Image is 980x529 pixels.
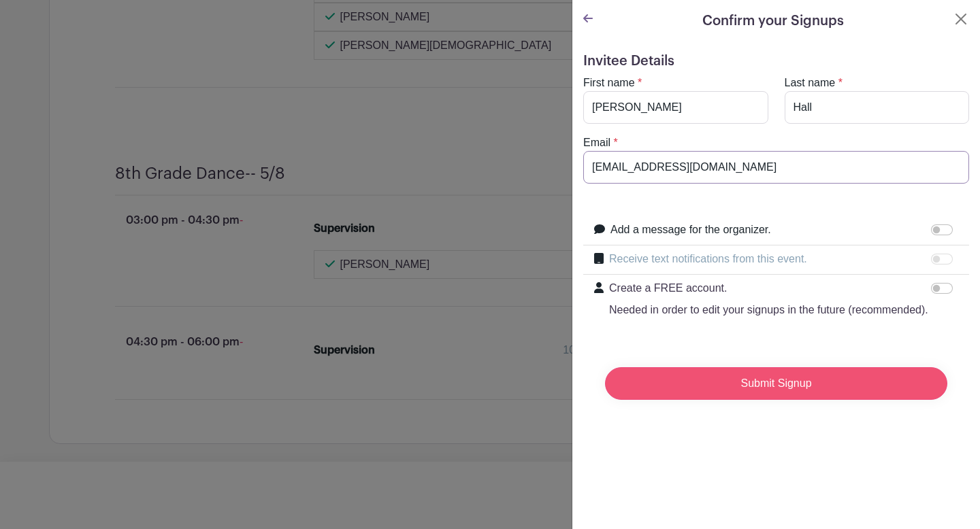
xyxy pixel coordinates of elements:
h5: Invitee Details [583,53,969,69]
label: Add a message for the organizer. [610,222,771,238]
button: Close [953,11,969,27]
p: Needed in order to edit your signups in the future (recommended). [609,302,928,318]
label: First name [583,75,635,91]
label: Receive text notifications from this event. [609,251,807,267]
label: Email [583,135,610,151]
p: Create a FREE account. [609,280,928,296]
h5: Confirm your Signups [702,11,844,31]
label: Last name [785,75,836,91]
input: Submit Signup [605,367,947,400]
